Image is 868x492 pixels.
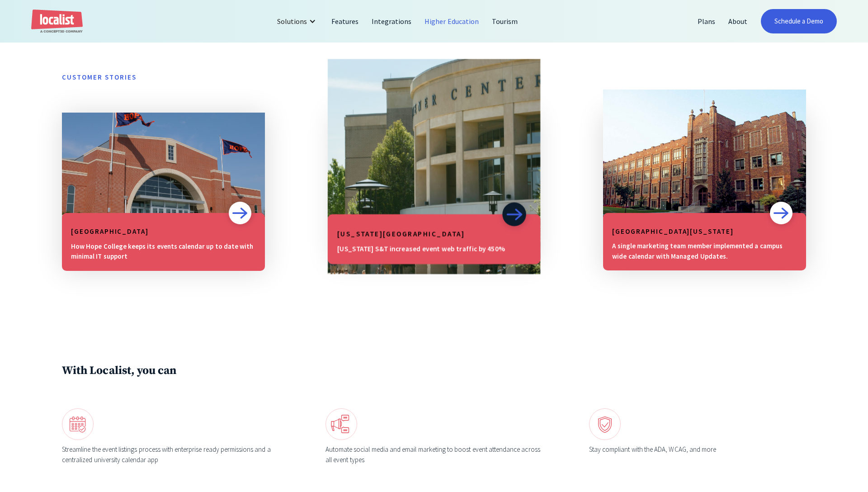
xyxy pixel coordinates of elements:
[62,72,806,83] h6: CUstomer stories
[761,9,837,33] a: Schedule a Demo
[62,445,279,465] div: Streamline the event listings process with enterprise ready permissions and a centralized univers...
[365,10,418,32] a: Integrations
[62,114,265,271] a: [GEOGRAPHIC_DATA]How Hope College keeps its events calendar up to date with minimal IT support
[603,114,806,271] a: [GEOGRAPHIC_DATA][US_STATE]A single marketing team member implemented a campus wide calendar with...
[270,10,325,32] div: Solutions
[337,244,531,255] div: [US_STATE] S&T increased event web traffic by 450%
[486,10,524,32] a: Tourism
[62,364,806,378] div: With Localist, you can
[277,16,307,27] div: Solutions
[71,227,256,237] h5: [GEOGRAPHIC_DATA]
[327,110,540,264] a: [US_STATE][GEOGRAPHIC_DATA][US_STATE] S&T increased event web traffic by 450%
[325,10,365,32] a: Features
[418,10,486,32] a: Higher Education
[71,241,256,261] div: How Hope College keeps its events calendar up to date with minimal IT support
[612,241,797,261] div: A single marketing team member implemented a campus wide calendar with Managed Updates.
[337,228,531,239] h5: [US_STATE][GEOGRAPHIC_DATA]
[722,10,754,32] a: About
[691,10,722,32] a: Plans
[589,445,806,455] div: Stay compliant with the ADA, WCAG, and more
[612,227,797,237] h5: [GEOGRAPHIC_DATA][US_STATE]
[31,9,83,33] a: home
[325,445,542,465] div: Automate social media and email marketing to boost event attendance across all event types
